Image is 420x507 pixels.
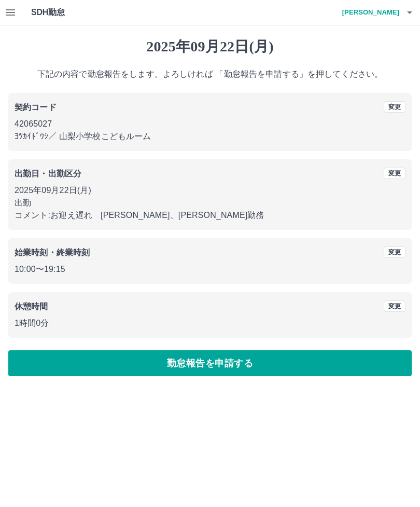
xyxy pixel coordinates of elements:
p: 10:00 〜 19:15 [15,263,405,276]
button: 変更 [384,246,405,258]
b: 休憩時間 [15,302,48,311]
button: 変更 [384,168,405,179]
b: 始業時刻・終業時刻 [15,248,90,257]
p: 出勤 [15,197,405,209]
button: 変更 [384,101,405,113]
button: 変更 [384,300,405,312]
b: 契約コード [15,103,57,112]
p: 2025年09月22日(月) [15,184,405,197]
p: 下記の内容で勤怠報告をします。よろしければ 「勤怠報告を申請する」を押してください。 [8,68,412,80]
p: 1時間0分 [15,317,405,330]
p: コメント: お迎え遅れ [PERSON_NAME]、[PERSON_NAME]勤務 [15,209,405,222]
p: 42065027 [15,118,405,130]
button: 勤怠報告を申請する [8,350,412,376]
b: 出勤日・出勤区分 [15,169,81,178]
p: ﾖﾂｶｲﾄﾞｳｼ ／ 山梨小学校こどもルーム [15,130,405,143]
h1: 2025年09月22日(月) [8,38,412,56]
